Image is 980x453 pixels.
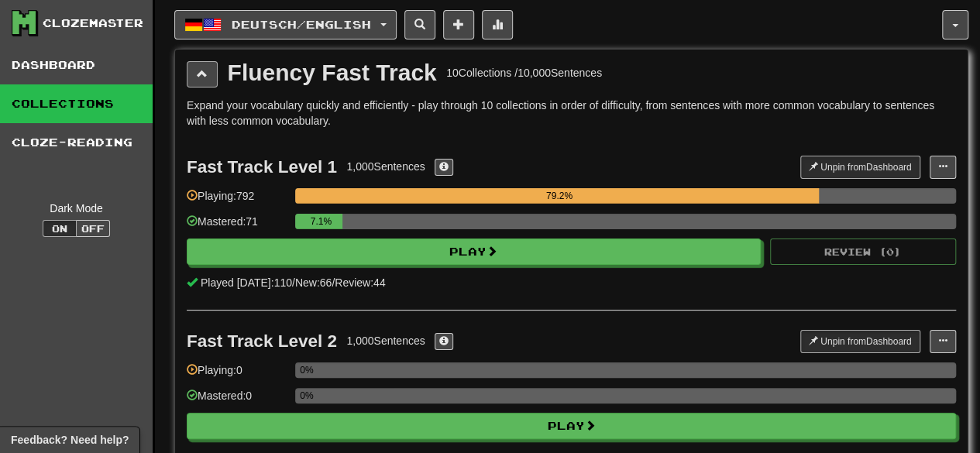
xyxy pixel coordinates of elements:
[187,239,761,265] button: Play
[187,157,337,177] div: Fast Track Level 1
[482,10,513,39] button: More stats
[346,333,425,348] div: 1,000 Sentences
[187,413,956,439] button: Play
[232,18,371,31] span: Deutsch / English
[404,10,435,39] button: Search sentences
[770,239,956,265] button: Review (0)
[332,276,335,289] span: /
[800,330,920,353] button: Unpin fromDashboard
[187,98,956,129] p: Expand your vocabulary quickly and efficiently - play through 10 collections in order of difficul...
[43,15,143,31] div: Clozemaster
[201,276,292,289] span: Played [DATE]: 110
[187,188,287,214] div: Playing: 792
[335,276,385,289] span: Review: 44
[187,362,287,388] div: Playing: 0
[187,331,337,351] div: Fast Track Level 2
[300,214,342,229] div: 7.1%
[300,188,818,204] div: 79.2%
[187,214,287,239] div: Mastered: 71
[446,65,602,81] div: 10 Collections / 10,000 Sentences
[11,432,129,448] span: Open feedback widget
[12,201,141,216] div: Dark Mode
[443,10,474,39] button: Add sentence to collection
[174,10,397,39] button: Deutsch/English
[800,156,920,179] button: Unpin fromDashboard
[292,276,295,289] span: /
[295,276,332,289] span: New: 66
[43,220,77,237] button: On
[346,159,425,174] div: 1,000 Sentences
[187,388,287,414] div: Mastered: 0
[76,220,110,237] button: Off
[228,61,437,84] div: Fluency Fast Track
